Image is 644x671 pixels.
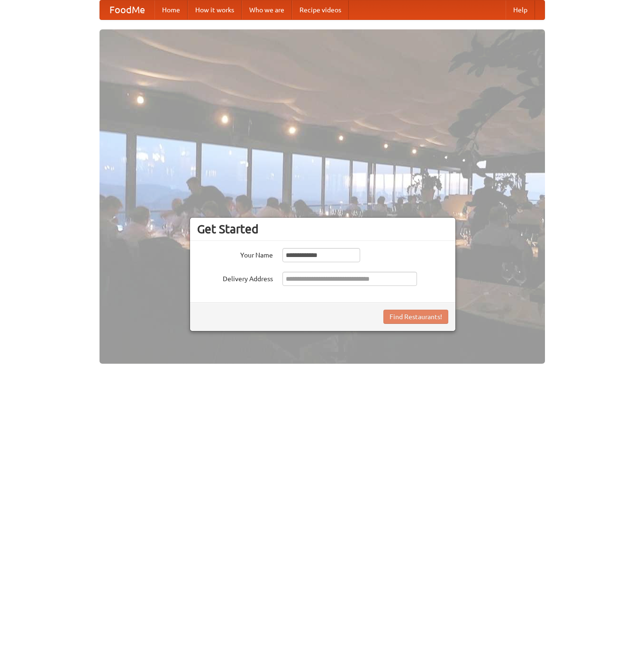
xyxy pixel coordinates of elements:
[197,222,448,236] h3: Get Started
[100,0,154,19] a: FoodMe
[154,0,188,19] a: Home
[242,0,292,19] a: Who we are
[506,0,535,19] a: Help
[197,272,273,284] label: Delivery Address
[188,0,242,19] a: How it works
[197,248,273,260] label: Your Name
[383,310,448,324] button: Find Restaurants!
[292,0,349,19] a: Recipe videos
